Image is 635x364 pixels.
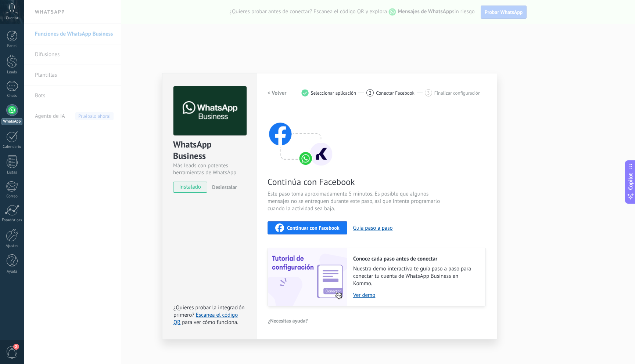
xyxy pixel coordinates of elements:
div: WhatsApp [1,118,22,125]
span: ¿Quieres probar la integración primero? [173,304,245,318]
div: Ayuda [1,269,23,274]
div: Chats [1,94,23,98]
span: Este paso toma aproximadamente 5 minutos. Es posible que algunos mensajes no se entreguen durante... [268,190,442,212]
div: Correo [1,194,23,199]
span: 2 [13,344,19,350]
span: Cuenta [6,16,18,21]
span: Nuestra demo interactiva te guía paso a paso para conectar tu cuenta de WhatsApp Business en Kommo. [353,265,478,287]
img: logo_main.png [173,86,247,136]
button: Guía paso a paso [353,225,393,232]
span: ¿Necesitas ayuda? [268,318,308,323]
div: Leads [1,70,23,75]
span: Seleccionar aplicación [311,90,356,96]
button: ¿Necesitas ayuda? [268,315,308,326]
span: Copilot [627,173,634,190]
div: Calendario [1,145,23,149]
span: Conectar Facebook [376,90,415,96]
a: Escanea el código QR [173,312,238,326]
div: Panel [1,44,23,48]
div: Más leads con potentes herramientas de WhatsApp [173,162,245,176]
h2: < Volver [268,90,287,97]
img: connect with facebook [268,108,334,167]
span: 2 [369,90,372,96]
span: para ver cómo funciona. [182,319,238,326]
a: Ver demo [353,292,478,299]
button: Continuar con Facebook [268,221,347,234]
div: Estadísticas [1,218,23,223]
div: WhatsApp Business [173,139,245,162]
span: instalado [173,182,207,193]
span: Finalizar configuración [434,90,481,96]
button: Desinstalar [209,182,237,193]
div: Listas [1,170,23,175]
span: Continúa con Facebook [268,176,442,188]
span: Continuar con Facebook [287,225,340,230]
div: Ajustes [1,244,23,248]
span: Desinstalar [212,184,237,190]
button: < Volver [268,86,287,99]
h2: Conoce cada paso antes de conectar [353,255,478,262]
span: 3 [427,90,430,96]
